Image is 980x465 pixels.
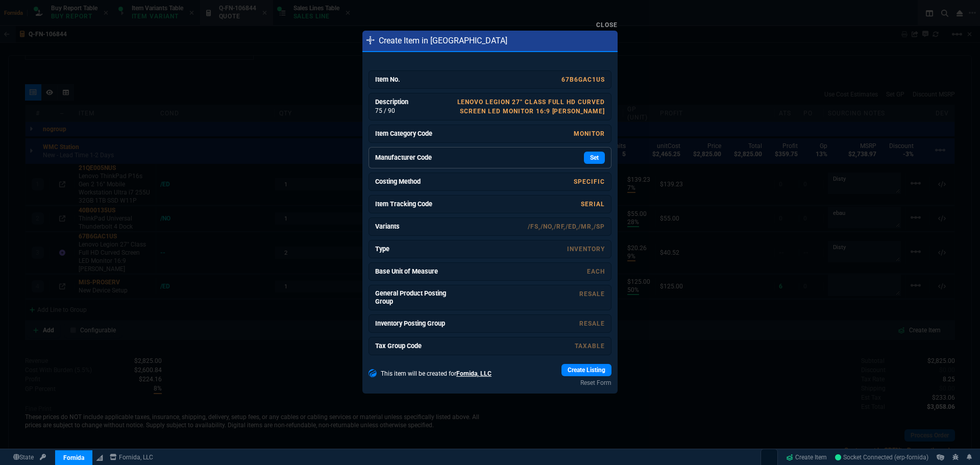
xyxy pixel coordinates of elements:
a: Close [596,21,618,29]
a: Reset Form [561,378,611,387]
a: 67B6GAC1US [561,76,605,83]
a: Global State [10,453,37,462]
a: _FDc2XwLnrr-FYEtAAD4 [835,453,928,462]
h6: Inventory Posting Group [375,320,452,328]
a: SERIAL [581,201,605,208]
a: MONITOR [574,130,605,137]
a: Specific [574,178,605,185]
h6: Costing Method [375,178,452,186]
h6: Base Unit of Measure [375,267,452,276]
span: Fornida, LLC [456,370,492,377]
p: 75 / 90 [375,106,452,115]
h6: General Product Posting Group [375,289,452,306]
a: Lenovo Legion 27" Class Full HD Curved Screen LED Monitor 16:9 [PERSON_NAME] [457,99,605,115]
h6: Manufacturer Code [375,154,452,162]
h6: Variants [375,223,452,231]
a: API TOKEN [37,453,49,462]
h6: Item No. [375,76,452,84]
div: Create Item in [GEOGRAPHIC_DATA] [362,31,618,52]
a: Create Item [782,450,831,465]
a: Set [584,152,605,164]
p: This item will be created for [381,369,492,378]
h6: Description [375,98,452,106]
span: Socket Connected (erp-fornida) [835,454,928,461]
a: msbcCompanyName [107,453,156,462]
h6: Item Category Code [375,130,452,138]
h6: Tax Group Code [375,342,452,350]
h6: Item Tracking Code [375,200,452,208]
a: Create Listing [561,364,611,376]
h6: Type [375,245,452,253]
